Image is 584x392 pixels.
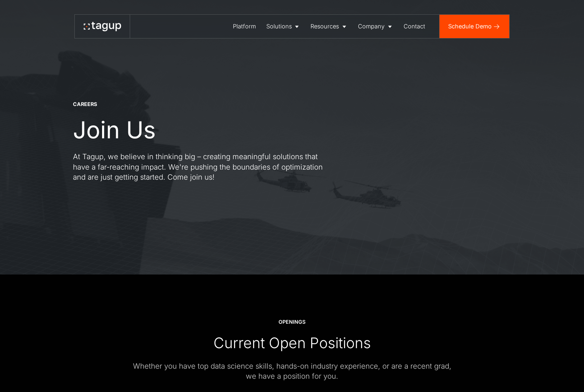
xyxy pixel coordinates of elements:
div: OPENINGS [279,318,305,326]
div: Current Open Positions [213,334,371,352]
div: CAREERS [73,101,97,108]
a: Contact [399,15,430,38]
a: Platform [228,15,261,38]
div: Solutions [266,22,292,31]
div: Company [358,22,385,31]
a: Solutions [261,15,305,38]
div: Resources [311,22,339,31]
div: Whether you have top data science skills, hands-on industry experience, or are a recent grad, we ... [132,361,453,382]
p: At Tagup, we believe in thinking big – creating meaningful solutions that have a far-reaching imp... [73,152,332,182]
a: Company [353,15,399,38]
div: Platform [233,22,256,31]
a: Resources [305,15,353,38]
div: Schedule Demo [448,22,492,31]
div: Contact [404,22,425,31]
h1: Join Us [73,117,156,143]
a: Schedule Demo [440,15,509,38]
